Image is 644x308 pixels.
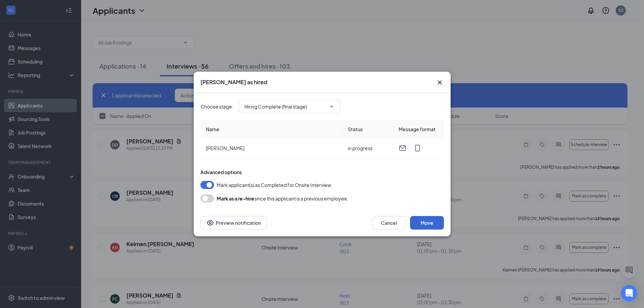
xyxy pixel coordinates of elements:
h3: [PERSON_NAME] as hired [200,78,267,86]
div: Open Intercom Messenger [621,285,637,301]
span: Choose stage : [200,103,233,110]
svg: Email [399,144,407,152]
svg: Eye [206,219,214,227]
td: in progress [342,139,393,158]
th: Message format [393,120,444,139]
svg: Cross [436,78,444,87]
th: Name [200,120,342,139]
button: Preview notificationEye [200,216,267,230]
button: Close [436,78,444,87]
span: Mark applicant(s) as Completed for Onsite Interview [217,181,331,189]
button: Cancel [372,216,406,230]
svg: MobileSms [413,144,422,152]
div: Advanced options [200,169,444,175]
div: since this applicant is a previous employee. [217,194,349,203]
b: Mark as a re-hire [217,195,254,202]
span: [PERSON_NAME] [206,145,244,151]
svg: ChevronDown [329,104,334,109]
button: Move [410,216,444,230]
th: Status [342,120,393,139]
